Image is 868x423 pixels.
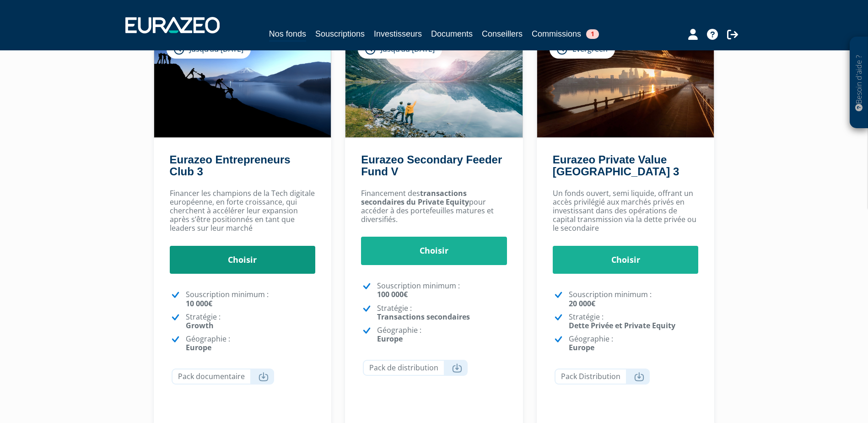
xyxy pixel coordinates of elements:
[553,246,699,274] a: Choisir
[553,153,679,178] a: Eurazeo Private Value [GEOGRAPHIC_DATA] 3
[377,312,470,322] strong: Transactions secondaires
[269,27,306,42] a: Nos fonds
[569,342,594,352] strong: Europe
[555,369,650,385] a: Pack Distribution
[186,320,214,331] strong: Growth
[377,334,403,344] strong: Europe
[154,30,331,137] img: Eurazeo Entrepreneurs Club 3
[186,342,211,352] strong: Europe
[186,313,316,330] p: Stratégie :
[569,335,699,352] p: Géographie :
[170,189,316,233] p: Financer les champions de la Tech digitale européenne, en forte croissance, qui cherchent à accél...
[377,282,507,299] p: Souscription minimum :
[361,188,469,207] strong: transactions secondaires du Private Equity
[431,27,473,40] a: Documents
[377,289,408,299] strong: 100 000€
[363,360,468,376] a: Pack de distribution
[377,326,507,343] p: Géographie :
[569,320,675,331] strong: Dette Privée et Private Equity
[377,304,507,321] p: Stratégie :
[125,17,220,33] img: 1732889491-logotype_eurazeo_blanc_rvb.png
[186,335,316,352] p: Géographie :
[532,27,599,40] a: Commissions1
[374,27,422,40] a: Investisseurs
[170,246,316,274] a: Choisir
[186,298,212,309] strong: 10 000€
[361,153,502,178] a: Eurazeo Secondary Feeder Fund V
[569,298,595,309] strong: 20 000€
[553,189,699,233] p: Un fonds ouvert, semi liquide, offrant un accès privilégié aux marchés privés en investissant dan...
[186,290,316,308] p: Souscription minimum :
[315,27,365,40] a: Souscriptions
[854,42,864,124] p: Besoin d'aide ?
[361,189,507,224] p: Financement des pour accéder à des portefeuilles matures et diversifiés.
[537,30,714,137] img: Eurazeo Private Value Europe 3
[569,313,699,330] p: Stratégie :
[345,30,523,137] img: Eurazeo Secondary Feeder Fund V
[482,27,523,40] a: Conseillers
[569,290,699,308] p: Souscription minimum :
[172,369,274,385] a: Pack documentaire
[586,29,599,39] span: 1
[170,153,291,178] a: Eurazeo Entrepreneurs Club 3
[361,237,507,265] a: Choisir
